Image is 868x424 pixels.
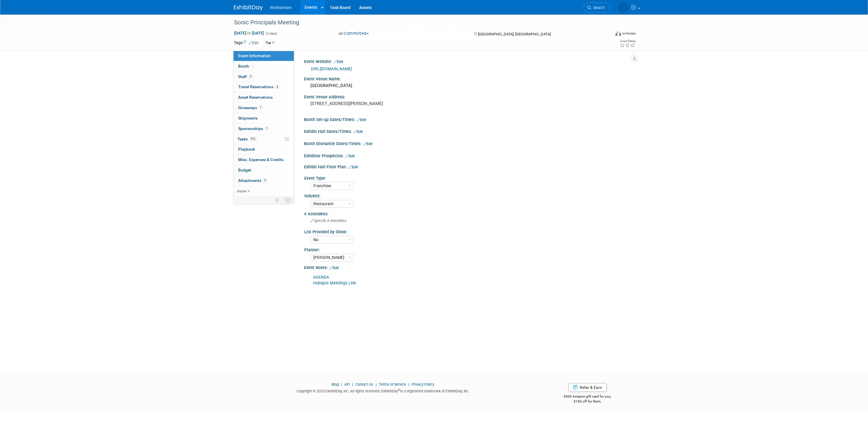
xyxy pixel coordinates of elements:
div: Planner: [304,246,632,253]
a: Edit [345,154,355,158]
div: Event Venue Name: [304,75,634,82]
span: Budget [238,168,251,172]
span: more [237,189,246,193]
span: Sponsorships [238,126,269,131]
a: Contact Us [355,382,373,387]
div: Event Venue Address: [304,93,634,100]
span: 1 [265,126,269,131]
div: Sonic Principals Meeting [232,17,601,28]
span: 4 [275,85,279,89]
span: Specify # attendees [310,219,346,223]
img: Keira Wiele [618,2,629,13]
span: Workstream [270,5,292,10]
sup: ® [398,388,400,391]
a: Giveaways1 [234,103,294,113]
a: Refer & Earn [568,383,607,392]
a: Attachments3 [234,176,294,186]
a: Edit [363,142,372,146]
div: Booth Set-up Dates/Times: [304,115,634,123]
pre: [STREET_ADDRESS][PERSON_NAME] [310,101,435,106]
td: Toggle Event Tabs [282,196,294,204]
span: Event Information [238,53,271,58]
span: | [374,382,378,387]
a: Staff3 [234,72,294,82]
img: Format-Inperson.png [615,31,621,36]
a: Sponsorships1 [234,124,294,134]
a: Terms of Service [379,382,406,387]
a: Edit [249,41,258,45]
a: Shipments [234,113,294,123]
span: | [351,382,355,387]
button: Committed [337,30,371,37]
span: Tasks [238,137,257,141]
div: $500 Amazon gift card for you, [541,390,634,404]
div: [GEOGRAPHIC_DATA] [308,81,630,90]
a: Search [583,3,610,13]
span: [GEOGRAPHIC_DATA], [GEOGRAPHIC_DATA] [478,32,551,36]
span: Staff [238,74,253,79]
a: Event Information [234,51,294,61]
div: Copyright © 2025 ExhibitDay, Inc. All rights reserved. ExhibitDay is a registered trademark of Ex... [234,387,532,394]
i: Booth reservation complete [252,64,255,68]
span: Giveaways [238,105,263,110]
a: Playbook [234,144,294,154]
div: Exhibit Hall Dates/Times: [304,127,634,135]
div: Event Website: [304,57,634,65]
a: Edit [348,165,358,169]
span: 31% [249,137,257,141]
div: Booth Dismantle Dates/Times: [304,139,634,147]
span: [DATE] [DATE] [234,30,264,36]
div: $150 off for them. [541,399,634,404]
span: Travel Reservations [238,84,279,89]
img: ExhibitDay [234,5,263,11]
span: Misc. Expenses & Credits [238,157,283,162]
span: Asset Reservations [238,95,273,100]
div: # Attendees: [304,210,634,217]
a: Asset Reservations [234,92,294,102]
div: Exhibit Hall Floor Plan: [304,163,634,170]
a: Edit [357,118,366,122]
span: to [246,31,252,35]
a: Edit [353,130,363,134]
a: Misc. Expenses & Credits [234,155,294,165]
a: Edit [334,60,343,64]
a: Hubspot Meetings Link [313,281,356,286]
a: Budget [234,165,294,175]
a: Tasks31% [234,134,294,144]
a: [URL][DOMAIN_NAME] [311,66,352,71]
span: (2 days) [265,32,277,35]
a: Booth [234,61,294,71]
td: Personalize Event Tab Strip [272,196,282,204]
span: Shipments [238,116,258,120]
span: 3 [263,178,267,183]
div: In-Person [622,31,636,36]
span: Playbook [238,147,255,151]
a: Blog [332,382,339,387]
span: | [340,382,343,387]
td: Tags [234,40,258,46]
div: Tier 1 [264,40,276,46]
div: Event Type: [304,174,632,181]
span: 1 [258,105,263,110]
span: | [407,382,411,387]
div: Event Format [576,30,636,39]
div: Event Rating [620,40,635,43]
div: Event Notes: [304,263,634,271]
a: AGENDA [313,275,329,280]
div: List Provided by Show: [304,228,632,235]
span: Booth [238,64,256,68]
div: Industry: [304,192,632,199]
a: more [234,186,294,196]
a: Edit [329,266,339,270]
a: API [344,382,350,387]
div: Exhibitor Prospectus: [304,151,634,159]
a: Travel Reservations4 [234,82,294,92]
span: 3 [248,74,253,79]
a: Privacy Policy [412,382,434,387]
span: Attachments [238,178,267,183]
span: Search [591,6,605,10]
